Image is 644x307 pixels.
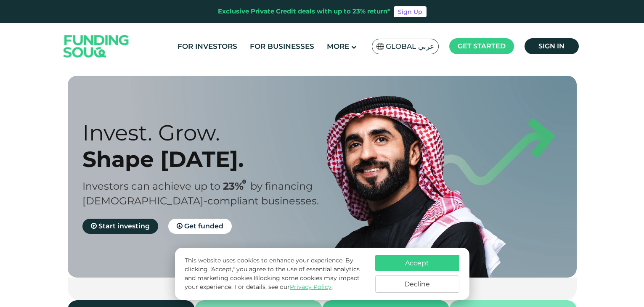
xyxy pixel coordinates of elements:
[98,222,150,230] span: Start investing
[82,219,158,234] a: Start investing
[538,42,564,50] span: Sign in
[184,222,223,230] span: Get funded
[327,42,349,50] span: More
[234,283,333,291] span: For details, see our .
[55,25,138,68] img: Logo
[394,6,427,17] a: Sign Up
[290,283,331,291] a: Privacy Policy
[82,119,337,146] div: Invest. Grow.
[185,256,366,291] p: This website uses cookies to enhance your experience. By clicking "Accept," you agree to the use ...
[185,274,360,291] span: Blocking some cookies may impact your experience.
[386,42,434,51] span: Global عربي
[248,40,316,53] a: For Businesses
[175,40,239,53] a: For Investors
[375,255,459,271] button: Accept
[525,38,579,54] a: Sign in
[376,43,384,50] img: SA Flag
[82,146,337,172] div: Shape [DATE].
[82,180,220,192] span: Investors can achieve up to
[218,7,390,16] div: Exclusive Private Credit deals with up to 23% return*
[168,219,232,234] a: Get funded
[375,275,459,293] button: Decline
[223,180,250,192] span: 23%
[458,42,506,50] span: Get started
[242,180,246,184] i: 23% IRR (expected) ~ 15% Net yield (expected)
